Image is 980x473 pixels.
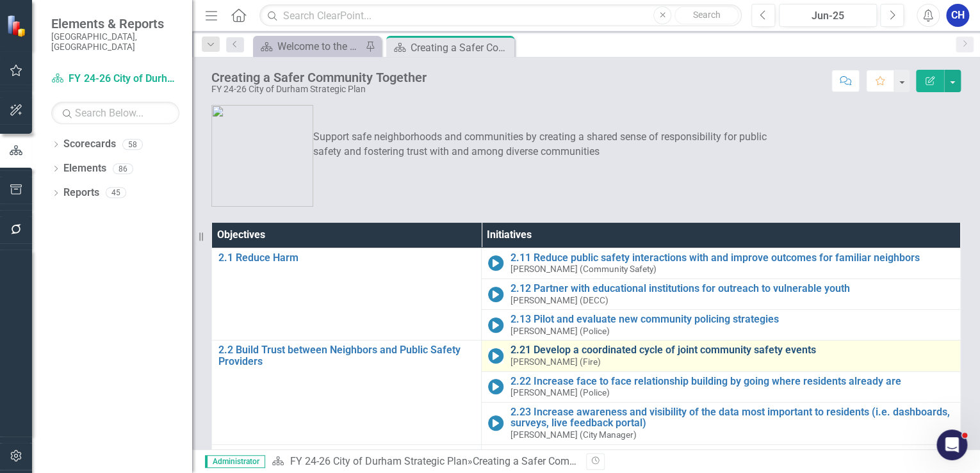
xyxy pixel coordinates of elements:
[510,406,954,429] a: 2.23 Increase awareness and visibility of the data most important to residents (i.e. dashboards, ...
[693,10,721,20] span: Search
[472,455,642,467] div: Creating a Safer Community Together
[290,455,467,467] a: FY 24-26 City of Durham Strategic Plan
[946,4,969,27] button: CH
[488,287,503,302] img: In Progress
[211,127,769,159] p: Support safe neighborhoods and communities by creating a shared sense of responsibility for publi...
[482,402,961,444] td: Double-Click to Edit Right Click for Context Menu
[510,296,608,305] small: [PERSON_NAME] (DECC)
[488,317,503,333] img: In Progress
[510,252,954,264] a: 2.11 Reduce public safety interactions with and improve outcomes for familiar neighbors
[488,255,503,271] img: In Progress
[63,137,116,152] a: Scorecards
[6,14,29,36] img: ClearPoint Strategy
[482,279,961,310] td: Double-Click to Edit Right Click for Context Menu
[218,344,475,367] a: 2.2 Build Trust between Neighbors and Public Safety Providers
[51,72,179,86] a: FY 24-26 City of Durham Strategic Plan
[783,8,872,24] div: Jun-25
[277,38,362,54] div: Welcome to the FY [DATE]-[DATE] Strategic Plan Landing Page!
[272,454,576,469] div: »
[510,264,656,274] small: [PERSON_NAME] (Community Safety)
[113,163,133,174] div: 86
[488,348,503,364] img: In Progress
[211,70,427,84] div: Creating a Safer Community Together
[218,252,475,264] a: 2.1 Reduce Harm
[51,16,179,31] span: Elements & Reports
[779,4,877,27] button: Jun-25
[106,188,126,198] div: 45
[510,388,609,397] small: [PERSON_NAME] (Police)
[482,248,961,278] td: Double-Click to Edit Right Click for Context Menu
[259,4,742,27] input: Search ClearPoint...
[510,430,636,440] small: [PERSON_NAME] (City Manager)
[212,341,482,444] td: Double-Click to Edit Right Click for Context Menu
[63,186,99,200] a: Reports
[482,310,961,341] td: Double-Click to Edit Right Click for Context Menu
[122,139,143,150] div: 58
[482,341,961,371] td: Double-Click to Edit Right Click for Context Menu
[205,455,265,468] span: Administrator
[212,248,482,341] td: Double-Click to Edit Right Click for Context Menu
[510,326,609,336] small: [PERSON_NAME] (Police)
[936,429,967,460] iframe: Intercom live chat
[674,6,739,24] button: Search
[510,449,954,460] a: 2.31 Establish innovative recruitment pathways
[411,40,511,56] div: Creating a Safer Community Together
[488,415,503,431] img: In Progress
[510,357,600,367] small: [PERSON_NAME] (Fire)
[510,376,954,387] a: 2.22 Increase face to face relationship building by going where residents already are
[218,449,475,471] a: 2.3 Recruit, Retain and Support Healthy and Engaged Public Safety Employees
[510,314,954,325] a: 2.13 Pilot and evaluate new community policing strategies
[256,38,362,54] a: Welcome to the FY [DATE]-[DATE] Strategic Plan Landing Page!
[510,283,954,294] a: 2.12 Partner with educational institutions for outreach to vulnerable youth
[51,102,179,124] input: Search Below...
[63,161,106,176] a: Elements
[488,379,503,394] img: In Progress
[482,371,961,402] td: Double-Click to Edit Right Click for Context Menu
[51,31,179,52] small: [GEOGRAPHIC_DATA], [GEOGRAPHIC_DATA]
[211,84,427,94] div: FY 24-26 City of Durham Strategic Plan
[510,344,954,356] a: 2.21 Develop a coordinated cycle of joint community safety events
